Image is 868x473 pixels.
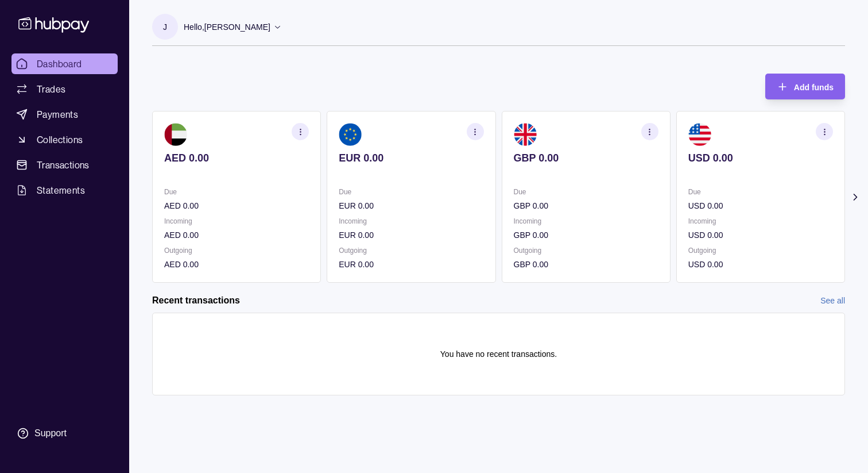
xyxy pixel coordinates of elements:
[514,244,658,257] p: Outgoing
[164,199,309,212] p: AED 0.00
[11,180,118,201] a: Statements
[688,258,833,271] p: USD 0.00
[514,229,658,241] p: GBP 0.00
[688,123,711,146] img: us
[37,107,78,121] span: Payments
[688,229,833,241] p: USD 0.00
[514,152,658,164] p: GBP 0.00
[514,258,658,271] p: GBP 0.00
[11,53,118,74] a: Dashboard
[514,199,658,212] p: GBP 0.00
[688,186,833,198] p: Due
[164,229,309,241] p: AED 0.00
[339,215,483,228] p: Incoming
[688,215,833,228] p: Incoming
[820,294,845,307] a: See all
[34,427,67,440] div: Support
[339,258,483,271] p: EUR 0.00
[184,21,270,33] p: Hello, [PERSON_NAME]
[164,186,309,198] p: Due
[765,74,845,99] button: Add funds
[37,133,83,147] span: Collections
[164,244,309,257] p: Outgoing
[37,183,85,197] span: Statements
[11,155,118,175] a: Transactions
[11,79,118,99] a: Trades
[37,57,82,71] span: Dashboard
[163,21,167,33] p: J
[514,123,537,146] img: gb
[688,152,833,164] p: USD 0.00
[339,199,483,212] p: EUR 0.00
[37,158,90,172] span: Transactions
[339,244,483,257] p: Outgoing
[440,348,557,360] p: You have no recent transactions.
[11,104,118,125] a: Payments
[339,186,483,198] p: Due
[152,294,240,307] h2: Recent transactions
[794,83,834,92] span: Add funds
[11,421,118,445] a: Support
[164,258,309,271] p: AED 0.00
[514,186,658,198] p: Due
[37,82,65,96] span: Trades
[339,152,483,164] p: EUR 0.00
[164,152,309,164] p: AED 0.00
[339,123,362,146] img: eu
[514,215,658,228] p: Incoming
[164,123,187,146] img: ae
[688,199,833,212] p: USD 0.00
[688,244,833,257] p: Outgoing
[164,215,309,228] p: Incoming
[11,129,118,150] a: Collections
[339,229,483,241] p: EUR 0.00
